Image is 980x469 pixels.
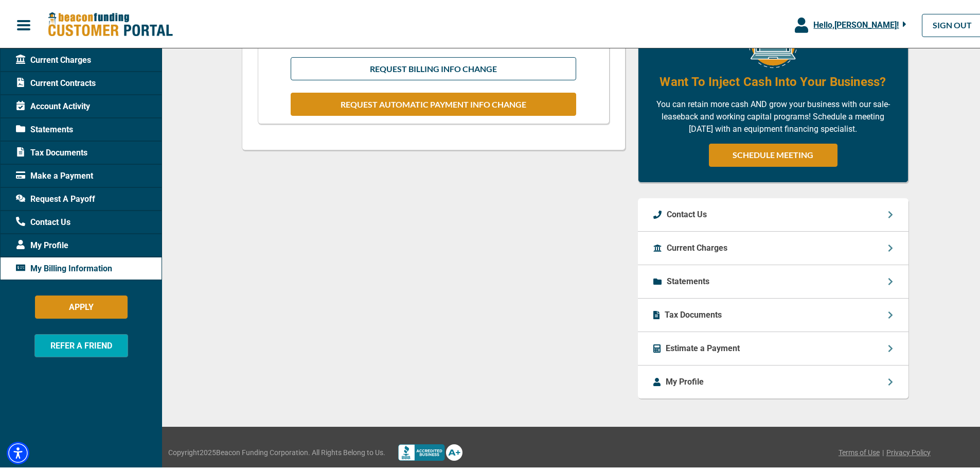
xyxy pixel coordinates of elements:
div: Accessibility Menu [7,440,29,462]
a: Terms of Use [839,445,880,456]
button: REQUEST AUTOMATIC PAYMENT INFO CHANGE [291,91,576,114]
span: Copyright 2025 Beacon Funding Corporation. All Rights Belong to Us. [168,445,385,456]
p: Tax Documents [665,307,722,319]
span: Tax Documents [16,145,87,157]
span: Request A Payoff [16,191,95,203]
span: Contact Us [16,214,70,227]
button: REFER A FRIEND [34,332,128,355]
span: My Billing Information [16,260,112,273]
a: SCHEDULE MEETING [709,142,838,165]
span: Make a Payment [16,168,93,180]
p: Current Charges [667,240,727,252]
p: Contact Us [667,206,707,219]
img: Beacon Funding Customer Portal Logo [47,10,173,36]
span: Account Activity [16,98,90,111]
p: Statements [667,273,709,286]
span: Statements [16,121,73,134]
span: Current Contracts [16,75,96,88]
p: Estimate a Payment [666,340,740,353]
p: My Profile [666,374,704,386]
p: You can retain more cash AND grow your business with our sale-leaseback and working capital progr... [654,96,893,133]
h4: Want To Inject Cash Into Your Business? [660,71,886,89]
img: Better Bussines Beareau logo A+ [398,442,462,459]
span: My Profile [16,237,68,250]
span: Current Charges [16,52,91,64]
button: APPLY [35,293,128,317]
a: Privacy Policy [886,445,931,456]
span: Hello, [PERSON_NAME] ! [813,18,899,28]
button: REQUEST BILLING INFO CHANGE [291,55,576,78]
span: | [882,445,884,456]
